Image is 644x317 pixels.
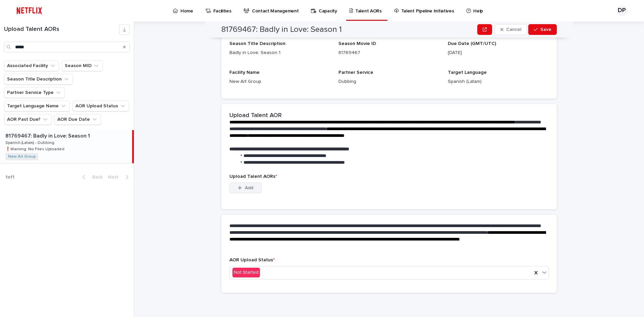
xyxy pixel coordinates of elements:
button: AOR Past Due? [4,114,52,125]
p: Badly in Love: Season 1 [229,49,330,56]
p: ❗️Warning: No Files Uploaded [5,146,66,152]
button: AOR Due Date [54,114,101,125]
div: DP [616,5,627,16]
span: Add [245,186,253,190]
span: Due Date (GMT/UTC) [448,41,496,46]
span: Season Movie ID [338,41,376,46]
p: [DATE] [448,49,549,56]
button: Season Title Description [4,74,73,85]
span: Upload Talent AORs [229,174,277,179]
span: Cancel [506,27,521,32]
button: Back [77,174,105,180]
img: ifQbXi3ZQGMSEF7WDB7W [13,4,45,17]
button: Next [105,174,134,180]
h1: Upload Talent AORs [4,26,119,33]
span: Facility Name [229,70,260,75]
p: 81769467: Badly in Love: Season 1 [5,131,91,139]
span: Back [88,175,103,179]
span: Next [108,175,123,179]
button: Associated Facility [4,60,59,71]
button: Season MID [62,60,103,71]
h2: Upload Talent AOR [229,112,282,119]
p: Spanish (Latam) [448,78,549,85]
span: Partner Service [338,70,373,75]
a: New Art Group [8,154,36,159]
span: AOR Upload Status [229,258,275,262]
p: 81769467 [338,49,439,56]
p: Spanish (Latam) - Dubbing [5,139,56,145]
p: Dubbing [338,78,439,85]
span: Target Language [448,70,487,75]
h2: 81769467: Badly in Love: Season 1 [221,25,342,35]
button: Target Language Name [4,101,70,111]
button: Save [528,24,557,35]
div: Not Started [232,268,260,277]
button: Partner Service Type [4,87,65,98]
p: New Art Group [229,78,330,85]
button: AOR Upload Status [72,101,129,111]
span: Save [540,27,551,32]
input: Search [4,42,130,52]
button: Add [229,182,262,193]
button: Cancel [495,24,527,35]
span: Season Title Description [229,41,285,46]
